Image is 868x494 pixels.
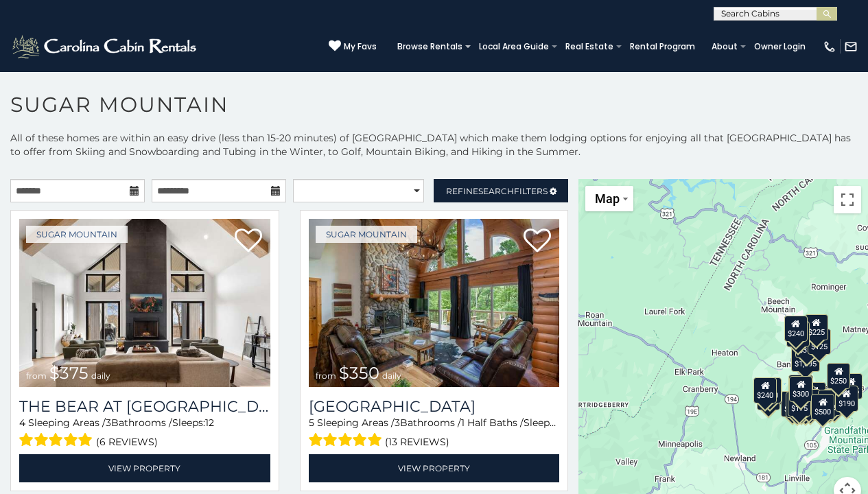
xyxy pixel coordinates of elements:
[339,363,379,383] span: $350
[205,416,214,429] span: 12
[329,40,377,54] a: My Favs
[96,433,158,451] span: (6 reviews)
[385,433,449,451] span: (13 reviews)
[747,37,812,56] a: Owner Login
[19,397,270,416] a: The Bear At [GEOGRAPHIC_DATA]
[390,37,469,56] a: Browse Rentals
[585,186,633,211] button: Change map style
[434,179,568,202] a: RefineSearchFilters
[19,416,25,429] span: 4
[788,390,811,416] div: $175
[827,363,850,389] div: $250
[316,226,417,243] a: Sugar Mountain
[19,219,270,387] img: The Bear At Sugar Mountain
[344,40,377,53] span: My Favs
[791,346,820,372] div: $1,095
[823,40,836,54] img: phone-regular-white.png
[106,416,111,429] span: 3
[309,397,560,416] a: [GEOGRAPHIC_DATA]
[623,37,702,56] a: Rental Program
[19,454,270,482] a: View Property
[805,314,828,340] div: $225
[309,397,560,416] h3: Grouse Moor Lodge
[834,186,861,213] button: Toggle fullscreen view
[461,416,524,429] span: 1 Half Baths /
[309,416,560,451] div: Sleeping Areas / Bathrooms / Sleeps:
[844,40,858,54] img: mail-regular-white.png
[10,33,200,60] img: White-1-2.png
[835,386,858,412] div: $190
[19,219,270,387] a: The Bear At Sugar Mountain from $375 daily
[382,370,401,381] span: daily
[753,377,777,403] div: $240
[472,37,556,56] a: Local Area Guide
[19,416,270,451] div: Sleeping Areas / Bathrooms / Sleeps:
[559,37,620,56] a: Real Estate
[309,416,314,429] span: 5
[309,219,560,387] img: Grouse Moor Lodge
[309,219,560,387] a: Grouse Moor Lodge from $350 daily
[49,363,89,383] span: $375
[705,37,744,56] a: About
[595,191,620,206] span: Map
[316,370,336,381] span: from
[819,390,842,416] div: $195
[309,454,560,482] a: View Property
[26,370,47,381] span: from
[524,227,551,256] a: Add to favorites
[19,397,270,416] h3: The Bear At Sugar Mountain
[786,392,809,418] div: $155
[91,370,110,381] span: daily
[235,227,262,256] a: Add to favorites
[840,373,863,399] div: $155
[789,375,812,401] div: $190
[478,186,514,196] span: Search
[395,416,400,429] span: 3
[446,186,548,196] span: Refine Filters
[784,316,808,342] div: $240
[789,376,812,402] div: $300
[812,394,835,420] div: $500
[803,382,826,408] div: $200
[808,329,832,355] div: $125
[26,226,128,243] a: Sugar Mountain
[556,416,565,429] span: 12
